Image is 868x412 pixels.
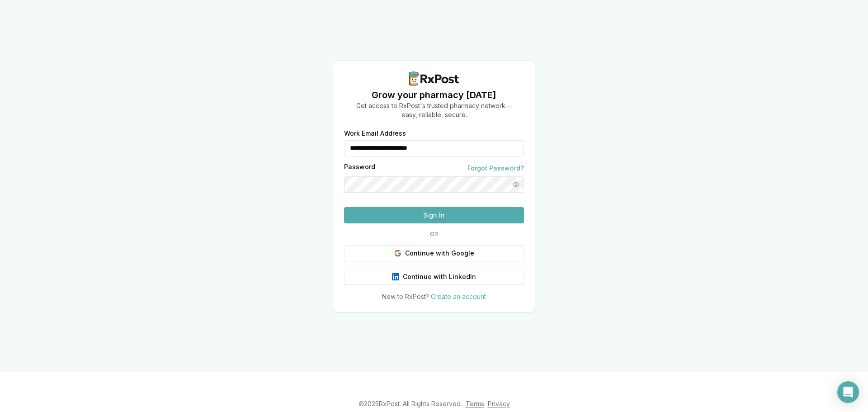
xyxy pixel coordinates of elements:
span: OR [426,231,442,238]
label: Work Email Address [344,130,524,137]
img: Google [394,250,401,257]
img: LinkedIn [392,273,399,280]
h1: Grow your pharmacy [DATE] [356,89,512,101]
button: Show password [508,176,524,193]
p: Get access to RxPost's trusted pharmacy network— easy, reliable, secure. [356,101,512,119]
a: Privacy [488,400,510,407]
button: Sign In [344,207,524,223]
a: Terms [466,400,484,407]
button: Continue with LinkedIn [344,269,524,285]
a: Create an account [431,293,486,300]
button: Continue with Google [344,245,524,261]
img: RxPost Logo [405,71,463,86]
label: Password [344,164,375,173]
div: Open Intercom Messenger [837,381,859,403]
span: New to RxPost? [382,293,429,300]
a: Forgot Password? [467,164,524,173]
